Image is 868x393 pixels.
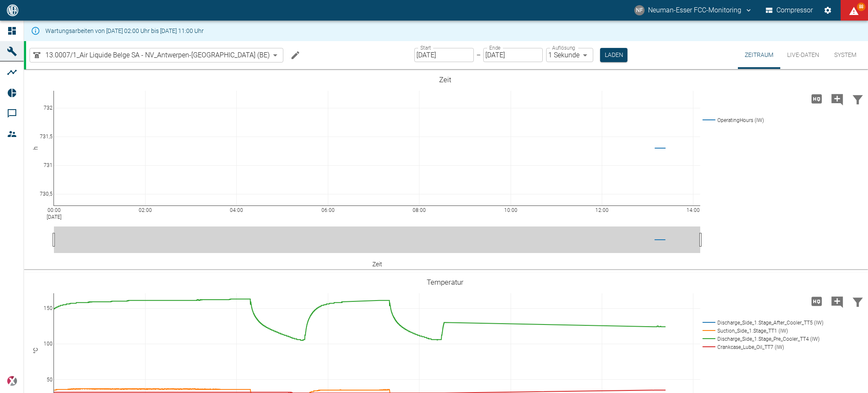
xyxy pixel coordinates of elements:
[546,48,593,62] div: 1 Sekunde
[6,4,19,16] img: logo
[633,3,754,18] button: fcc-monitoring@neuman-esser.com
[806,94,827,102] span: Hohe Auflösung
[827,290,847,313] button: Kommentar hinzufügen
[32,50,270,60] a: 13.0007/1_Air Liquide Belge SA - NV_Antwerpen-[GEOGRAPHIC_DATA] (BE)
[738,41,780,69] button: Zeitraum
[414,48,474,62] input: DD.MM.YYYY
[600,48,627,62] button: Laden
[287,47,304,64] button: Machine bearbeiten
[483,48,543,62] input: DD.MM.YYYY
[7,376,17,386] img: Xplore Logo
[552,44,575,51] label: Auflösung
[847,290,868,313] button: Daten filtern
[857,3,865,11] span: 88
[420,44,431,51] label: Start
[780,41,826,69] button: Live-Daten
[489,44,500,51] label: Ende
[45,23,204,39] div: Wartungsarbeiten von [DATE] 02:00 Uhr bis [DATE] 11:00 Uhr
[847,88,868,110] button: Daten filtern
[45,50,270,60] span: 13.0007/1_Air Liquide Belge SA - NV_Antwerpen-[GEOGRAPHIC_DATA] (BE)
[806,297,827,305] span: Hohe Auflösung
[820,3,835,18] button: Einstellungen
[476,50,481,60] p: –
[764,3,815,18] button: Compressor
[826,41,865,69] button: System
[827,88,847,110] button: Kommentar hinzufügen
[634,5,645,15] div: NF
